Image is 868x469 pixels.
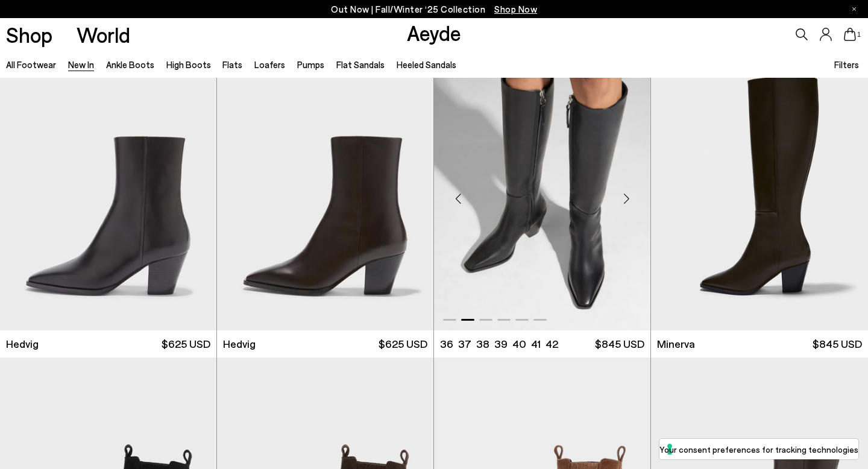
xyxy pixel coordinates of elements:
[834,59,859,70] span: Filters
[494,336,508,351] li: 39
[440,181,476,217] div: Previous slide
[434,58,650,330] img: Minerva High Cowboy Boots
[407,20,461,45] a: Aeyde
[254,59,285,70] a: Loafers
[608,181,644,217] div: Next slide
[476,336,489,351] li: 38
[217,58,433,330] img: Hedvig Cowboy Ankle Boots
[458,336,471,351] li: 37
[657,336,695,351] span: Minerva
[223,336,256,351] span: Hedvig
[856,31,862,38] span: 1
[844,28,856,41] a: 1
[434,330,650,357] a: 36 37 38 39 40 41 42 $845 USD
[68,59,94,70] a: New In
[162,336,210,351] span: $625 USD
[651,330,868,357] a: Minerva $845 USD
[813,336,862,351] span: $845 USD
[512,336,526,351] li: 40
[434,58,650,330] div: 2 / 6
[397,59,456,70] a: Heeled Sandals
[651,58,868,330] img: Minerva High Cowboy Boots
[336,59,385,70] a: Flat Sandals
[297,59,324,70] a: Pumps
[6,336,39,351] span: Hedvig
[77,24,130,45] a: World
[659,439,858,459] button: Your consent preferences for tracking technologies
[440,336,555,351] ul: variant
[440,336,453,351] li: 36
[331,2,537,17] p: Out Now | Fall/Winter ‘25 Collection
[106,59,154,70] a: Ankle Boots
[494,4,537,14] span: Navigate to /collections/new-in
[659,443,858,456] label: Your consent preferences for tracking technologies
[546,336,558,351] li: 42
[222,59,242,70] a: Flats
[217,330,433,357] a: Hedvig $625 USD
[531,336,541,351] li: 41
[595,336,644,351] span: $845 USD
[6,24,52,45] a: Shop
[6,59,56,70] a: All Footwear
[379,336,427,351] span: $625 USD
[166,59,211,70] a: High Boots
[434,58,650,330] a: Next slide Previous slide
